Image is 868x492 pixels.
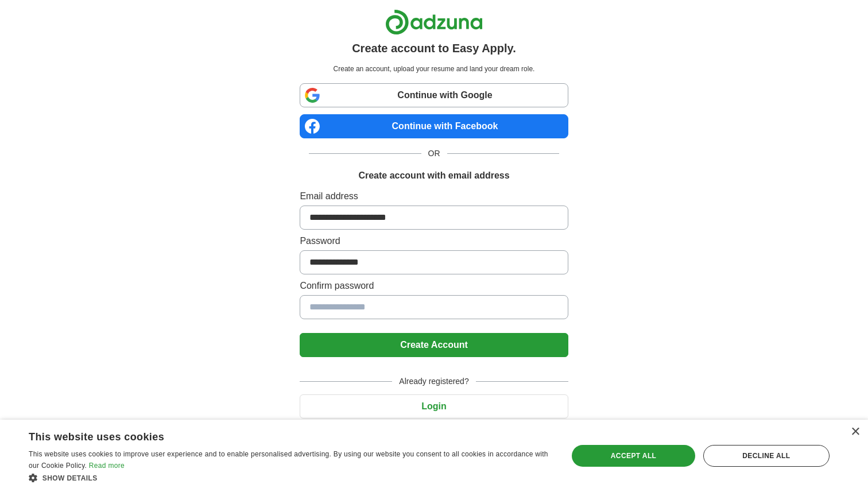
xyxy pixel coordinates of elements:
button: Create Account [300,333,568,357]
h1: Create account to Easy Apply. [352,40,516,57]
label: Password [300,234,568,248]
a: Continue with Google [300,83,568,107]
p: Create an account, upload your resume and land your dream role. [302,64,565,74]
img: Adzuna logo [385,9,483,35]
div: Show details [29,472,552,483]
div: This website uses cookies [29,427,523,444]
h1: Create account with email address [358,169,509,183]
label: Confirm password [300,279,568,293]
a: Continue with Facebook [300,114,568,138]
div: Decline all [703,445,830,467]
span: Show details [42,474,98,482]
span: This website uses cookies to improve user experience and to enable personalised advertising. By u... [29,450,548,470]
button: Login [300,394,568,419]
span: Already registered? [392,375,475,388]
label: Email address [300,189,568,203]
div: Close [851,428,859,436]
a: Login [300,401,568,411]
div: Accept all [572,445,695,467]
span: OR [421,148,447,160]
a: Read more, opens a new window [89,462,125,470]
